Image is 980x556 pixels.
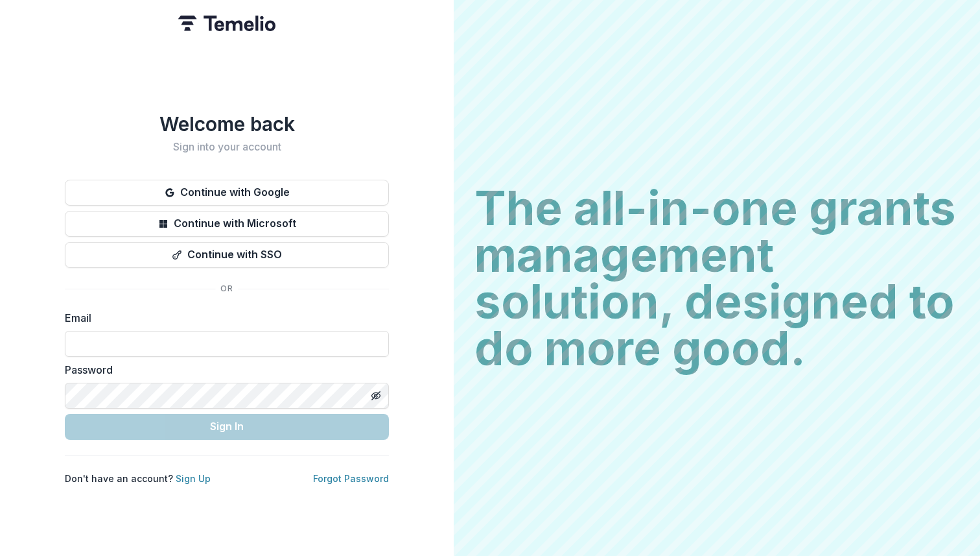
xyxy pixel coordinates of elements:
[65,242,389,268] button: Continue with SSO
[65,112,389,136] h1: Welcome back
[65,414,389,440] button: Sign In
[176,473,211,484] a: Sign Up
[65,472,211,485] p: Don't have an account?
[65,180,389,206] button: Continue with Google
[366,385,386,406] button: Toggle password visibility
[65,362,381,378] label: Password
[313,473,389,484] a: Forgot Password
[65,141,389,153] h2: Sign into your account
[178,16,275,31] img: Temelio
[65,310,381,326] label: Email
[65,211,389,237] button: Continue with Microsoft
